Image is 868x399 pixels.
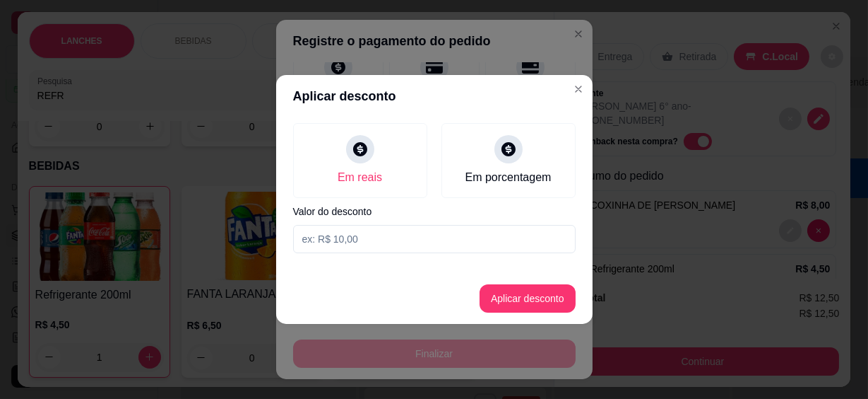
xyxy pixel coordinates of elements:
div: Em porcentagem [465,169,552,186]
header: Aplicar desconto [276,75,593,117]
div: Em reais [338,169,382,186]
input: Valor do desconto [293,225,576,253]
label: Valor do desconto [293,207,576,216]
button: Close [567,78,590,100]
button: Aplicar desconto [480,284,576,313]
